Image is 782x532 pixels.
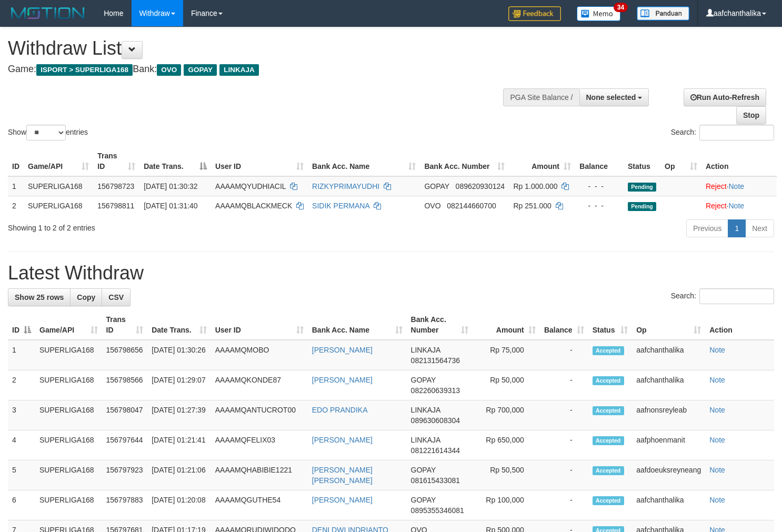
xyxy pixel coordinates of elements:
[411,436,440,444] span: LINKAJA
[35,370,102,400] td: SUPERLIGA168
[579,88,649,106] button: None selected
[513,182,557,190] span: Rp 1.000.000
[540,400,588,430] td: -
[540,460,588,490] td: -
[15,293,64,302] span: Show 25 rows
[97,202,134,210] span: 156798811
[624,146,660,176] th: Status
[586,93,636,102] span: None selected
[588,310,633,340] th: Status: activate to sort column ascending
[147,370,211,400] td: [DATE] 01:29:07
[709,346,725,354] a: Note
[593,346,624,355] span: Accepted
[8,218,318,233] div: Showing 1 to 2 of 2 entries
[411,466,436,474] span: GOPAY
[102,288,131,306] a: CSV
[8,125,88,140] label: Show entries
[540,340,588,370] td: -
[503,88,579,106] div: PGA Site Balance /
[102,340,148,370] td: 156798656
[35,460,102,490] td: SUPERLIGA168
[632,310,705,340] th: Op: activate to sort column ascending
[632,370,705,400] td: aafchanthalika
[411,506,464,515] span: Copy 0895355346081 to clipboard
[8,310,35,340] th: ID: activate to sort column descending
[420,146,509,176] th: Bank Acc. Number: activate to sort column ascending
[70,288,102,306] a: Copy
[102,370,148,400] td: 156798566
[540,370,588,400] td: -
[671,125,774,140] label: Search:
[35,400,102,430] td: SUPERLIGA168
[728,182,744,190] a: Note
[147,310,211,340] th: Date Trans.: activate to sort column ascending
[211,430,308,460] td: AAAAMQFELIX03
[473,310,540,340] th: Amount: activate to sort column ascending
[508,6,561,21] img: Feedback.jpg
[147,400,211,430] td: [DATE] 01:27:39
[35,490,102,520] td: SUPERLIGA168
[632,430,705,460] td: aafphoenmanit
[540,430,588,460] td: -
[628,202,656,211] span: Pending
[312,346,373,354] a: [PERSON_NAME]
[728,219,746,237] a: 1
[709,406,725,414] a: Note
[614,3,628,12] span: 34
[575,146,624,176] th: Balance
[215,182,286,190] span: AAAAMQYUDHIACIL
[97,182,134,190] span: 156798723
[637,6,689,21] img: panduan.png
[473,340,540,370] td: Rp 75,000
[424,202,440,210] span: OVO
[8,263,774,284] h1: Latest Withdraw
[312,202,369,210] a: SIDIK PERMANA
[706,182,727,190] a: Reject
[35,310,102,340] th: Game/API: activate to sort column ascending
[660,146,701,176] th: Op: activate to sort column ascending
[699,125,774,140] input: Search:
[8,288,71,306] a: Show 25 rows
[411,406,440,414] span: LINKAJA
[8,400,35,430] td: 3
[593,406,624,415] span: Accepted
[308,146,420,176] th: Bank Acc. Name: activate to sort column ascending
[8,430,35,460] td: 4
[407,310,473,340] th: Bank Acc. Number: activate to sort column ascending
[26,125,66,140] select: Showentries
[102,400,148,430] td: 156798047
[671,288,774,304] label: Search:
[473,430,540,460] td: Rp 650,000
[579,200,619,211] div: - - -
[593,436,624,445] span: Accepted
[411,346,440,354] span: LINKAJA
[411,356,460,365] span: Copy 082131564736 to clipboard
[144,202,197,210] span: [DATE] 01:31:40
[684,88,766,106] a: Run Auto-Refresh
[579,181,619,192] div: - - -
[312,466,373,485] a: [PERSON_NAME] [PERSON_NAME]
[411,386,460,395] span: Copy 082260639313 to clipboard
[701,196,777,215] td: ·
[473,490,540,520] td: Rp 100,000
[473,400,540,430] td: Rp 700,000
[102,430,148,460] td: 156797644
[577,6,621,21] img: Button%20Memo.svg
[632,460,705,490] td: aafdoeuksreyneang
[211,310,308,340] th: User ID: activate to sort column ascending
[701,146,777,176] th: Action
[24,146,93,176] th: Game/API: activate to sort column ascending
[211,460,308,490] td: AAAAMQHABIBIE1221
[473,460,540,490] td: Rp 50,500
[411,476,460,485] span: Copy 081615433081 to clipboard
[215,202,292,210] span: AAAAMQBLACKMECK
[411,416,460,425] span: Copy 089630608304 to clipboard
[211,400,308,430] td: AAAAMQANTUCROT00
[8,490,35,520] td: 6
[312,376,373,384] a: [PERSON_NAME]
[211,340,308,370] td: AAAAMQMOBO
[8,38,511,59] h1: Withdraw List
[144,182,197,190] span: [DATE] 01:30:32
[686,219,728,237] a: Previous
[540,310,588,340] th: Balance: activate to sort column ascending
